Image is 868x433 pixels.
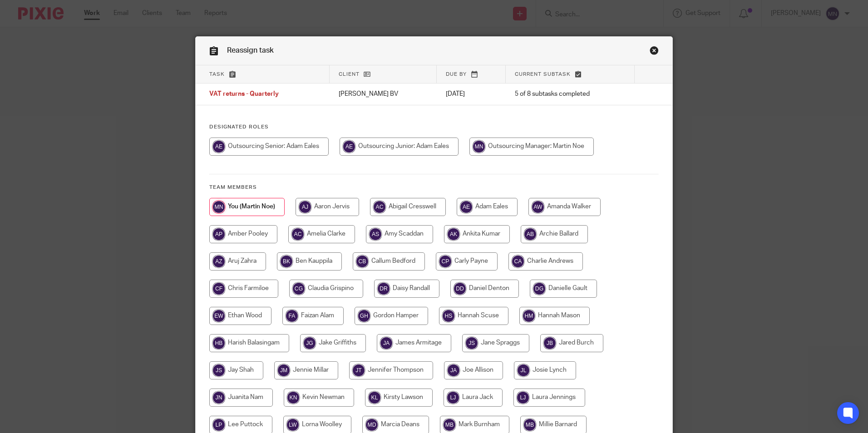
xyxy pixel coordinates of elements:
a: Close this dialog window [650,46,659,58]
h4: Team members [209,184,659,191]
p: [PERSON_NAME] BV [339,89,428,98]
td: 5 of 8 subtasks completed [506,84,634,105]
h4: Designated Roles [209,123,659,131]
span: VAT returns - Quarterly [209,91,279,98]
span: Task [209,72,225,77]
span: Reassign task [227,47,274,54]
span: Current subtask [515,72,571,77]
p: [DATE] [446,89,497,98]
span: Client [339,72,360,77]
span: Due by [446,72,467,77]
